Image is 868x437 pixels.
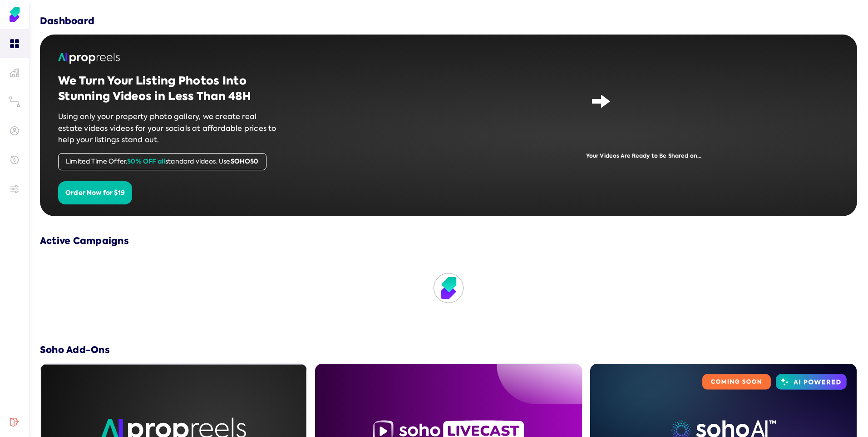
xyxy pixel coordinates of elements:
[538,105,581,138] img: yH5BAEAAAAALAAAAAABAAEAAAIBRAA7
[58,188,132,197] a: Order Now for $19
[58,73,281,104] h2: We Turn Your Listing Photos Into Stunning Videos in Less Than 48H
[127,157,165,166] span: 50% OFF all
[58,153,266,170] div: Limited Time Offer. standard videos. Use
[621,65,750,138] iframe: Demo
[40,15,94,27] h3: Dashboard
[449,152,839,160] div: Your Videos Are Ready to Be Shared on...
[231,157,259,166] span: SOHO50
[438,278,459,298] img: Loading...
[538,65,581,98] img: yH5BAEAAAAALAAAAAABAAEAAAIBRAA7
[58,111,281,146] p: Using only your property photo gallery, we create real estate videos videos for your socials at a...
[572,167,715,182] img: yH5BAEAAAAALAAAAAABAAEAAAIBRAA7
[40,234,857,247] h3: Active Campaigns
[40,343,857,356] h3: Soho Add-Ons
[58,181,132,205] button: Order Now for $19
[7,7,22,22] img: Soho Agent Portal Home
